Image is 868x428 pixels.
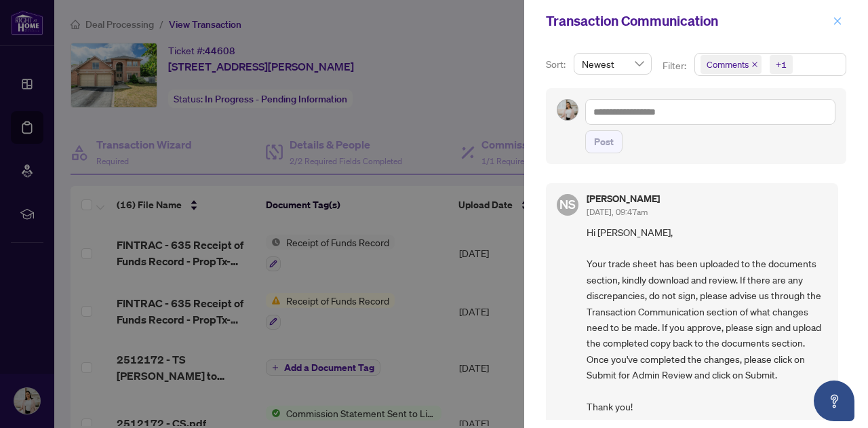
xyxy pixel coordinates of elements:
img: Profile Icon [557,100,578,120]
span: Comments [707,58,749,71]
span: Comments [701,55,762,74]
span: Hi [PERSON_NAME], Your trade sheet has been uploaded to the documents section, kindly download an... [587,225,827,415]
span: Newest [582,54,644,74]
div: +1 [776,58,787,71]
span: close [751,61,758,68]
button: Post [585,130,623,153]
p: Filter: [663,58,688,73]
span: [DATE], 09:47am [587,207,648,217]
h5: [PERSON_NAME] [587,194,660,203]
span: close [833,16,842,26]
div: Transaction Communication [546,11,829,31]
span: NS [559,195,576,214]
button: Open asap [814,381,854,421]
p: Sort: [546,57,568,72]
